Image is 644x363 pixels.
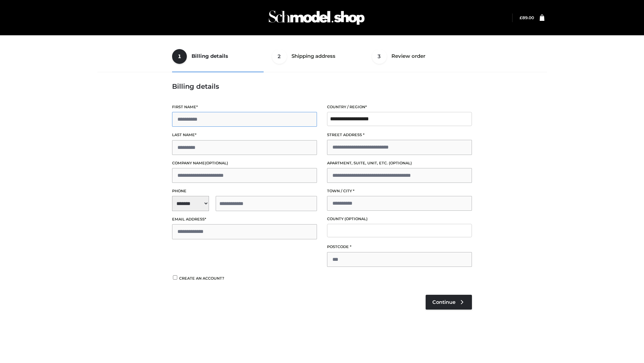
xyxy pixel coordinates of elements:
label: Street address [327,132,472,138]
label: County [327,216,472,222]
span: (optional) [389,161,412,165]
label: Company name [172,160,317,166]
span: (optional) [205,161,228,165]
bdi: 89.00 [520,15,534,20]
input: Create an account? [172,275,178,280]
span: Create an account? [179,276,224,281]
label: Apartment, suite, unit, etc. [327,160,472,166]
label: Postcode [327,244,472,250]
img: Schmodel Admin 964 [266,4,367,31]
label: Town / City [327,188,472,194]
h3: Billing details [172,82,472,90]
a: Continue [426,295,472,310]
a: £89.00 [520,15,534,20]
label: Email address [172,216,317,223]
span: £ [520,15,522,20]
label: First name [172,104,317,110]
span: (optional) [344,216,368,221]
span: Continue [432,299,455,305]
label: Phone [172,188,317,194]
label: Last name [172,132,317,138]
label: Country / Region [327,104,472,110]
